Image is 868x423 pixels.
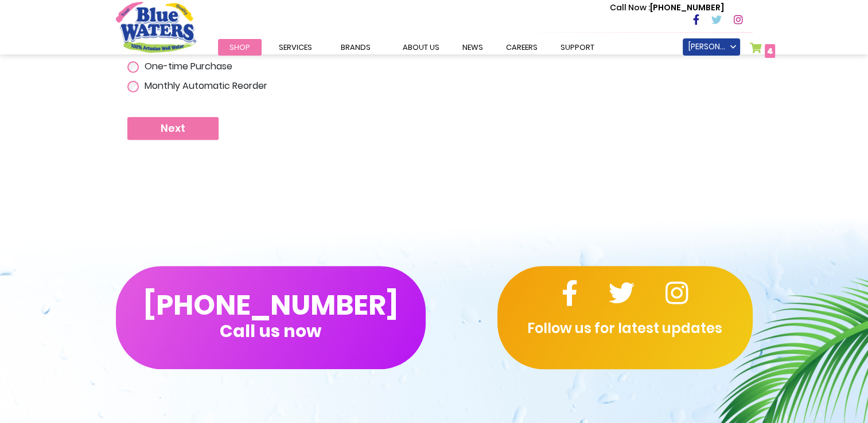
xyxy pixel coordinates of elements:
p: Follow us for latest updates [497,318,753,339]
span: Next [161,122,185,135]
span: Brands [341,42,371,53]
a: careers [495,39,549,56]
a: support [549,39,606,56]
a: News [451,39,495,56]
button: [PHONE_NUMBER]Call us now [116,266,426,369]
a: about us [391,39,451,56]
label: Monthly Automatic Reorder [142,79,267,93]
span: Call us now [220,328,321,334]
a: store logo [116,2,196,52]
label: One-time Purchase [142,60,232,73]
a: [PERSON_NAME] [683,38,740,56]
span: Services [279,42,312,53]
span: Shop [229,42,250,53]
button: Next [127,117,219,140]
span: Call Now : [610,2,650,13]
p: [PHONE_NUMBER] [610,2,724,14]
a: 4 [750,42,776,59]
span: 4 [767,45,773,57]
